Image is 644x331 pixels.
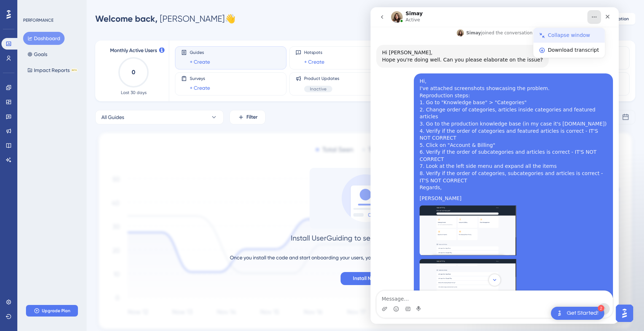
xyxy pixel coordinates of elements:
button: Filter [229,110,266,124]
text: 0 [132,69,135,76]
div: [PERSON_NAME] 👋 [95,13,236,25]
span: Upgrade Plan [42,308,70,314]
span: Surveys [190,76,210,81]
span: Guides [190,50,210,55]
button: Goals [23,48,52,61]
button: All Guides [95,110,224,124]
button: Upload attachment [11,299,17,305]
span: Install Now [353,274,378,283]
textarea: Message… [6,284,242,296]
button: Send a message… [228,296,239,307]
div: [PERSON_NAME] [49,188,237,195]
button: Start recording [46,299,52,305]
div: BETA [71,68,78,72]
span: Monthly Active Users [110,46,157,55]
div: Open Get Started! checklist, remaining modules: 2 [551,307,604,320]
button: Emoji picker [23,299,29,305]
button: Gif picker [34,299,40,305]
span: Product Updates [304,76,339,81]
button: Dashboard [23,32,65,45]
button: Scroll to bottom [118,267,130,279]
a: + Create [190,58,210,66]
span: All Guides [101,113,124,122]
div: Once you install the code and start onboarding your users, you can track how your materials perfo... [230,253,501,262]
span: Last 30 days [121,90,146,96]
span: Filter [246,113,258,122]
span: Hotspots [304,50,324,55]
span: Welcome back, [95,13,158,24]
div: 2 [598,305,604,311]
div: Hi, I've attached screenshots showcasing the problem. Reproduction steps: 1. Go to "Knowledge bas... [49,71,237,184]
a: + Create [190,84,210,92]
button: Install Now [341,272,390,285]
span: Inactive [310,86,327,92]
iframe: UserGuiding AI Assistant Launcher [614,302,635,324]
div: PERFORMANCE [23,17,53,23]
div: Get Started! [567,309,599,317]
iframe: Intercom live chat [371,7,619,324]
button: Impact ReportsBETA [23,64,82,77]
div: Install UserGuiding to see performance data. [291,233,440,243]
img: launcher-image-alternative-text [555,309,564,318]
a: + Create [304,58,324,66]
button: Upgrade Plan [26,305,78,317]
